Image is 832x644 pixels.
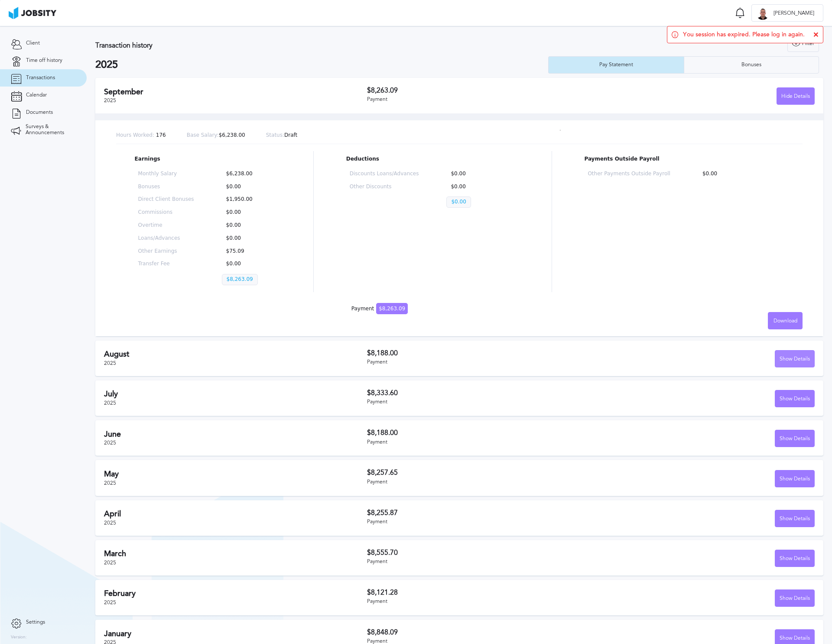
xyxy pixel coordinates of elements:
div: Payment [367,399,591,405]
h3: $8,333.60 [367,389,591,397]
span: Download [773,318,797,324]
h2: January [104,629,367,638]
span: 2025 [104,360,116,366]
button: Pay Statement [548,56,684,74]
p: $75.09 [222,248,278,254]
span: Hours Worked: [116,132,154,138]
p: Other Discounts [350,184,419,190]
p: Draft [266,132,298,138]
p: $0.00 [222,222,278,229]
div: Payment [367,97,591,103]
span: Base Salary: [187,132,219,138]
span: 2025 [104,560,116,566]
button: D[PERSON_NAME] [751,4,823,22]
p: $0.00 [446,196,471,208]
div: Pay Statement [595,62,637,68]
h3: $8,188.00 [367,349,591,357]
p: $6,238.00 [222,171,278,177]
button: Hide Details [777,87,815,105]
h3: Transaction history [95,42,491,49]
span: Time off history [26,58,62,64]
span: Client [26,40,40,46]
button: Show Details [775,350,815,367]
h2: March [104,549,367,558]
p: $0.00 [222,261,278,267]
button: Bonuses [684,56,819,74]
div: Payment [367,599,591,605]
p: $0.00 [222,235,278,241]
div: Show Details [775,550,814,567]
p: Discounts Loans/Advances [350,171,419,177]
div: Payment [351,306,408,312]
h2: June [104,430,367,439]
div: Show Details [775,470,814,488]
img: ab4bad089aa723f57921c736e9817d99.png [9,7,56,19]
span: Calendar [26,92,47,98]
p: Deductions [346,156,519,162]
div: Show Details [775,510,814,528]
h3: $8,555.70 [367,549,591,557]
p: $0.00 [446,171,516,177]
div: Show Details [775,430,814,448]
span: [PERSON_NAME] [769,10,819,16]
span: Settings [26,619,45,625]
button: Show Details [775,470,815,487]
button: Download [768,312,803,329]
span: 2025 [104,520,116,526]
button: Show Details [775,430,815,447]
button: Filter [787,35,819,52]
p: Other Payments Outside Payroll [588,171,670,177]
span: Transactions [26,75,55,81]
p: Commissions [138,209,194,216]
div: Show Details [775,390,814,408]
h3: $8,257.65 [367,469,591,477]
button: Show Details [775,550,815,567]
p: Bonuses [138,184,194,190]
div: Payment [367,359,591,365]
p: $1,950.00 [222,196,278,203]
h2: April [104,509,367,518]
h2: August [104,350,367,359]
h2: 2025 [95,59,548,71]
h2: February [104,589,367,598]
div: Payment [367,479,591,485]
p: $0.00 [222,184,278,190]
div: Show Details [775,590,814,607]
div: Payment [367,439,591,445]
button: Show Details [775,390,815,407]
h3: $8,263.09 [367,87,591,94]
div: Show Details [775,351,814,368]
span: 2025 [104,400,116,406]
p: $8,263.09 [222,274,258,285]
div: Bonuses [737,62,766,68]
p: Monthly Salary [138,171,194,177]
span: $8,263.09 [376,303,408,314]
p: Other Earnings [138,248,194,254]
p: Direct Client Bonuses [138,196,194,203]
div: Filter [788,35,819,52]
span: Documents [26,109,53,116]
h2: May [104,470,367,479]
h3: $8,121.28 [367,589,591,596]
p: $6,238.00 [187,132,245,138]
h2: September [104,87,367,97]
span: 2025 [104,97,116,103]
p: $0.00 [446,184,516,190]
div: Payment [367,519,591,525]
label: Version: [11,635,27,640]
p: $0.00 [698,171,780,177]
span: 2025 [104,599,116,605]
span: Surveys & Announcements [26,124,76,136]
div: Payment [367,559,591,565]
p: Earnings [135,156,281,162]
h2: July [104,390,367,399]
p: Loans/Advances [138,235,194,241]
h3: $8,255.87 [367,509,591,517]
div: Hide Details [777,88,814,105]
p: $0.00 [222,209,278,216]
p: 176 [116,132,166,138]
span: 2025 [104,440,116,446]
button: Show Details [775,589,815,607]
span: You session has expired. Please log in again. [683,31,805,38]
span: 2025 [104,480,116,486]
